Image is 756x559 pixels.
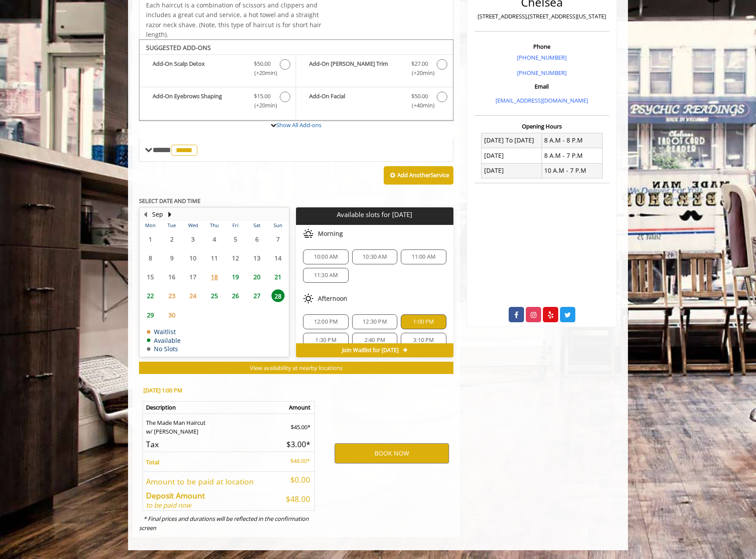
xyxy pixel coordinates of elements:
[146,403,176,411] b: Description
[143,414,278,436] td: The Made Man Haircut w/ [PERSON_NAME]
[142,210,149,219] button: Previous Month
[401,333,446,348] div: 3:10 PM
[309,59,402,78] b: Add-On [PERSON_NAME] Trim
[161,286,182,305] td: Select day23
[182,286,203,305] td: Select day24
[139,362,453,374] button: View availability at nearby locations
[140,306,161,324] td: Select day29
[165,309,178,321] span: 30
[401,249,446,264] div: 11:00 AM
[139,515,309,532] i: * Final prices and durations will be reflected in the confirmation screen
[203,286,225,305] td: Select day25
[246,221,267,230] th: Sat
[147,328,181,335] td: Waitlist
[144,92,291,112] label: Add-On Eyebrows Shaping
[477,43,607,50] h3: Phone
[477,83,607,89] h3: Email
[146,458,159,466] b: Total
[542,133,602,148] td: 8 A.M - 8 P.M
[289,403,310,411] b: Amount
[303,249,348,264] div: 10:00 AM
[267,286,289,305] td: Select day28
[281,495,310,503] h5: $48.00
[267,221,289,230] th: Sun
[352,249,397,264] div: 10:30 AM
[281,440,310,449] h5: $3.00*
[477,12,607,21] p: [STREET_ADDRESS],[STREET_ADDRESS][US_STATE]
[144,289,157,302] span: 22
[352,314,397,329] div: 12:30 PM
[413,318,434,325] span: 1:00 PM
[153,59,245,78] b: Add-On Scalp Detox
[208,289,221,302] span: 25
[309,92,402,110] b: Add-On Facial
[182,221,203,230] th: Wed
[203,221,225,230] th: Thu
[335,443,449,463] button: BOOK NOW
[517,69,567,77] a: [PHONE_NUMBER]
[254,92,271,101] span: $15.00
[474,123,609,129] h3: Opening Hours
[267,267,289,286] td: Select day21
[407,68,432,78] span: (+20min )
[140,286,161,305] td: Select day22
[146,1,321,39] span: Each haircut is a combination of scissors and clippers and includes a great cut and service, a ho...
[352,333,397,348] div: 2:40 PM
[271,271,285,283] span: 21
[146,440,274,449] h5: Tax
[303,293,314,304] img: afternoon slots
[246,267,267,286] td: Select day20
[229,271,242,283] span: 19
[496,96,588,104] a: [EMAIL_ADDRESS][DOMAIN_NAME]
[278,414,315,436] td: $45.00*
[225,221,246,230] th: Fri
[481,148,542,163] td: [DATE]
[303,268,348,283] div: 11:30 AM
[412,253,436,260] span: 11:00 AM
[246,286,267,305] td: Select day27
[140,221,161,230] th: Mon
[300,211,449,218] p: Available slots for [DATE]
[186,289,200,302] span: 24
[407,101,432,110] span: (+40min )
[300,92,448,112] label: Add-On Facial
[250,101,275,110] span: (+20min )
[139,197,200,205] b: SELECT DATE AND TIME
[411,59,428,68] span: $27.00
[143,386,182,394] b: [DATE] 1:00 PM
[318,230,343,237] span: Morning
[342,347,399,354] span: Join Waitlist for [DATE]
[254,59,271,68] span: $50.00
[152,210,163,219] button: Sep
[144,309,157,321] span: 29
[250,271,264,283] span: 20
[203,267,225,286] td: Select day18
[161,306,182,324] td: Select day30
[314,272,338,279] span: 11:30 AM
[300,59,448,80] label: Add-On Beard Trim
[146,501,191,509] i: to be paid now
[271,289,285,302] span: 28
[250,364,342,372] span: View availability at nearby locations
[401,314,446,329] div: 1:00 PM
[166,210,173,219] button: Next Month
[314,318,338,325] span: 12:00 PM
[364,337,385,344] span: 2:40 PM
[276,121,321,129] a: Show All Add-ons
[315,337,336,344] span: 1:30 PM
[146,477,274,486] h5: Amount to be paid at location
[146,43,211,52] b: SUGGESTED ADD-ONS
[303,228,314,239] img: morning slots
[225,286,246,305] td: Select day26
[225,267,246,286] td: Select day19
[144,59,291,80] label: Add-On Scalp Detox
[384,166,453,185] button: Add AnotherService
[281,456,310,466] p: $48.00*
[542,163,602,178] td: 10 A.M - 7 P.M
[281,476,310,484] h5: $0.00
[481,163,542,178] td: [DATE]
[250,289,264,302] span: 27
[413,337,434,344] span: 3:10 PM
[303,314,348,329] div: 12:00 PM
